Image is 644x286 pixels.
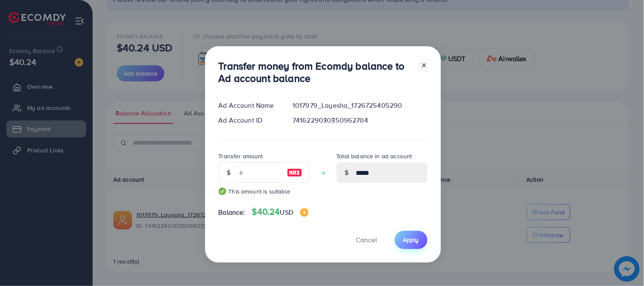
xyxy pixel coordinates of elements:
[280,207,293,217] span: USD
[212,101,286,110] div: Ad Account Name
[395,231,427,249] button: Apply
[346,231,388,249] button: Cancel
[212,115,286,125] div: Ad Account ID
[286,115,434,125] div: 7416229030350962704
[219,207,245,217] span: Balance:
[219,152,263,160] label: Transfer amount
[286,101,434,110] div: 1017979_Layesha_1726725405290
[219,60,414,84] h3: Transfer money from Ecomdy balance to Ad account balance
[337,152,412,160] label: Total balance in ad account
[356,235,377,244] span: Cancel
[219,187,309,196] small: This amount is suitable
[219,188,226,195] img: guide
[287,168,302,178] img: image
[252,207,309,217] h4: $40.24
[300,208,309,217] img: image
[403,236,419,244] span: Apply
